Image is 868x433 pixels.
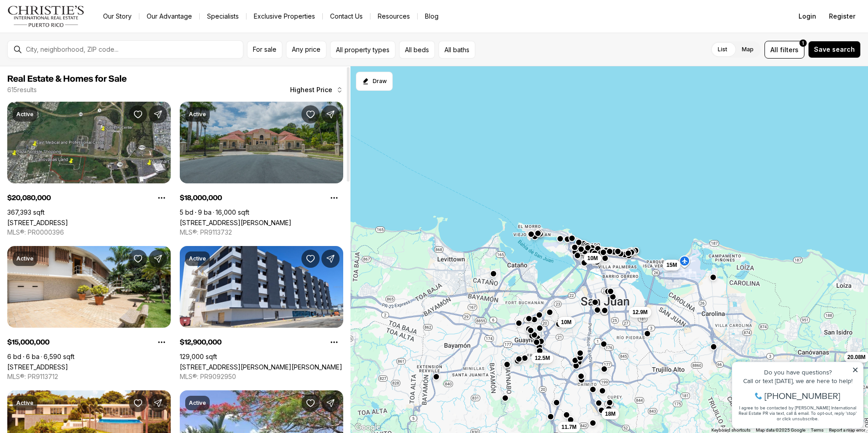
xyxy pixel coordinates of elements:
[129,250,147,268] button: Save Property: 20 AMAPOLA ST
[180,219,291,226] a: 175 CALLE RUISEÑOR ST, SAN JUAN PR, 00926
[301,250,320,268] button: Save Property: 602 BARBOSA AVE
[292,46,321,53] span: Any price
[558,422,580,433] button: 11.7M
[562,423,577,431] span: 11.7M
[735,41,761,58] label: Map
[814,46,855,53] span: Save search
[605,410,616,417] span: 18M
[37,43,113,52] span: [PHONE_NUMBER]
[189,255,206,262] p: Active
[793,7,822,25] button: Login
[330,41,395,59] button: All property types
[587,255,598,262] span: 10M
[149,250,167,268] button: Share Property
[780,45,799,54] span: filters
[325,333,343,351] button: Property options
[602,408,619,419] button: 18M
[321,250,340,268] button: Share Property
[7,219,68,226] a: 66 ROAD 66 & ROAD 3, CANOVANAS PR, 00729
[10,20,131,27] div: Do you have questions?
[710,41,735,58] label: List
[301,105,320,123] button: Save Property: 175 CALLE RUISEÑOR ST
[247,10,322,23] a: Exclusive Properties
[629,307,651,318] button: 12.9M
[802,39,804,47] span: 1
[356,72,393,91] button: Start drawing
[399,41,435,59] button: All beds
[7,5,85,27] img: logo
[253,46,276,53] span: For sale
[129,394,147,412] button: Save Property: URB. LA LOMITA CALLE VISTA LINDA
[10,29,131,35] div: Call or text [DATE], we are here to help!
[290,86,332,93] span: Highest Price
[323,10,370,23] button: Contact Us
[321,394,340,412] button: Share Property
[16,255,34,262] p: Active
[370,10,417,23] a: Resources
[189,111,206,118] p: Active
[561,318,572,325] span: 10M
[824,7,861,25] button: Register
[16,111,34,118] p: Active
[247,41,282,59] button: For sale
[325,189,343,207] button: Property options
[301,394,320,412] button: Save Property: CARR 1, KM 21.3 BO. LA MUDA
[418,10,446,23] a: Blog
[764,41,804,59] button: Allfilters1
[439,41,475,59] button: All baths
[808,41,861,58] button: Save search
[153,333,171,351] button: Property options
[285,81,349,99] button: Highest Price
[829,13,855,20] span: Register
[666,261,677,269] span: 15M
[189,399,206,407] p: Active
[535,354,550,361] span: 12.5M
[531,352,553,363] button: 12.5M
[632,309,647,316] span: 12.9M
[321,105,340,123] button: Share Property
[799,13,816,20] span: Login
[149,394,167,412] button: Share Property
[770,45,778,54] span: All
[180,363,342,371] a: 602 BARBOSA AVE, SAN JUAN PR, 00926
[149,105,167,123] button: Share Property
[7,86,37,93] p: 615 results
[96,10,139,23] a: Our Story
[129,105,147,123] button: Save Property: 66 ROAD 66 & ROAD 3
[7,74,127,84] span: Real Estate & Homes for Sale
[7,363,68,371] a: 20 AMAPOLA ST, CAROLINA PR, 00979
[153,189,171,207] button: Property options
[200,10,246,23] a: Specialists
[11,56,129,73] span: I agree to be contacted by [PERSON_NAME] International Real Estate PR via text, call & email. To ...
[663,260,681,271] button: 15M
[139,10,199,23] a: Our Advantage
[584,253,602,264] button: 10M
[16,399,34,407] p: Active
[557,316,575,327] button: 10M
[286,41,326,59] button: Any price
